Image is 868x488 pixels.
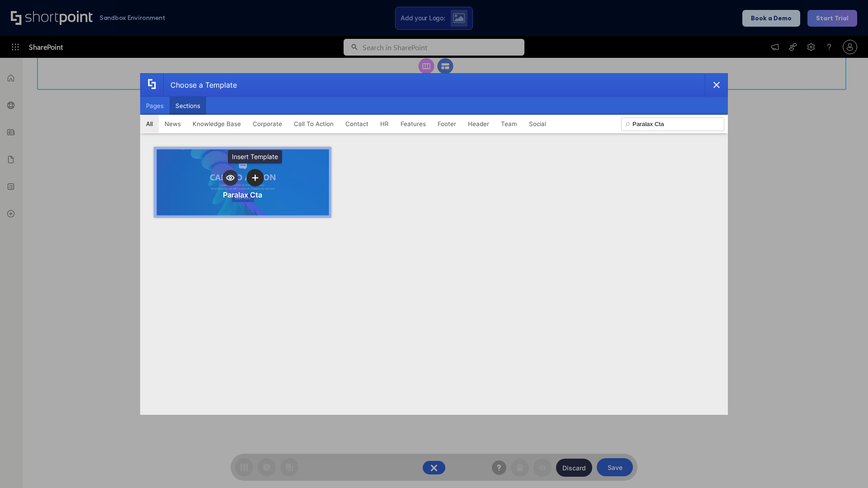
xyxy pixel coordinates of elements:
div: Choose a Template [163,74,237,96]
button: All [140,115,159,133]
button: Call To Action [288,115,340,133]
button: Social [523,115,552,133]
button: Sections [170,97,206,115]
button: Header [462,115,495,133]
div: Paralax Cta [223,190,262,199]
button: Knowledge Base [187,115,247,133]
button: Team [495,115,523,133]
button: Footer [432,115,462,133]
button: Features [395,115,432,133]
iframe: Chat Widget [823,445,868,488]
div: template selector [140,73,728,415]
button: HR [374,115,395,133]
button: Pages [140,97,170,115]
button: Corporate [247,115,288,133]
button: News [159,115,187,133]
input: Search [621,117,724,131]
button: Contact [340,115,374,133]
